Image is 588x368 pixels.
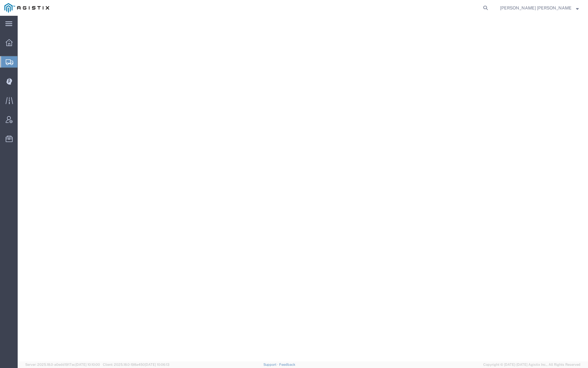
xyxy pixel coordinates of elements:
[25,363,100,366] span: Server: 2025.18.0-a0edd1917ac
[500,4,579,12] button: [PERSON_NAME] [PERSON_NAME]
[103,363,169,366] span: Client: 2025.18.0-198a450
[500,4,572,11] span: Kayte Bray Dogali
[279,363,295,366] a: Feedback
[483,362,580,367] span: Copyright © [DATE]-[DATE] Agistix Inc., All Rights Reserved
[145,363,169,366] span: [DATE] 10:06:13
[75,363,100,366] span: [DATE] 10:10:00
[18,16,588,361] iframe: FS Legacy Container
[263,363,279,366] a: Support
[4,3,49,13] img: logo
